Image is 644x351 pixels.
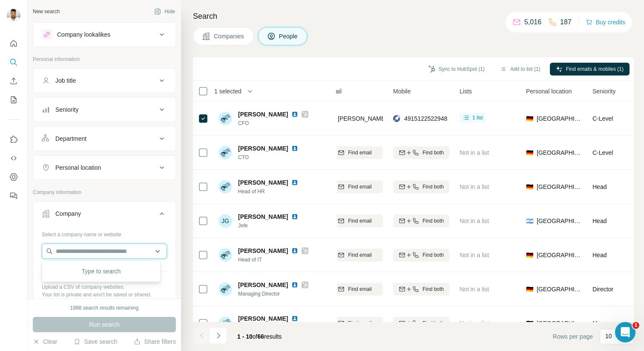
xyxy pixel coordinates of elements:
span: [PERSON_NAME] [238,247,288,255]
span: Not in a list [460,183,489,190]
span: Find both [423,285,444,293]
span: Manager [592,320,616,327]
p: Upload a CSV of company websites. [42,283,167,291]
span: CFO [238,119,308,127]
img: LinkedIn logo [291,111,298,118]
span: Not in a list [460,218,489,224]
span: results [237,333,282,340]
span: Rows per page [553,332,593,341]
button: Find both [393,283,449,296]
img: LinkedIn logo [291,247,298,254]
span: Find email [348,285,371,293]
span: People [279,32,299,41]
div: JG [218,214,232,228]
p: 187 [560,17,572,27]
button: Feedback [7,188,20,203]
span: [GEOGRAPHIC_DATA] [537,148,582,157]
span: 1 [632,322,639,329]
img: LinkedIn logo [291,213,298,220]
img: Avatar [218,248,232,262]
span: Find both [423,183,444,191]
button: Dashboard [7,169,20,185]
button: Find both [393,146,449,159]
button: Find both [393,249,449,261]
img: Avatar [218,282,232,296]
button: Find email [327,146,383,159]
button: Clear [33,337,57,346]
span: 1 - 10 [237,333,253,340]
span: Find email [348,319,371,327]
button: Save search [74,337,117,346]
button: Personal location [33,157,175,178]
span: [GEOGRAPHIC_DATA] [537,217,582,225]
span: Not in a list [460,149,489,156]
span: [PERSON_NAME] [238,144,288,153]
button: My lists [7,92,20,107]
span: Head [592,183,607,190]
button: Add to list (1) [494,63,546,75]
span: 🇦🇷 [526,217,533,225]
span: Lists [460,87,472,96]
span: Find email [348,251,371,259]
div: Type to search [44,263,158,280]
button: Department [33,128,175,149]
span: Managing Director [238,290,308,298]
span: [PERSON_NAME] [238,314,288,323]
button: Buy credits [586,16,625,28]
div: Select a company name or website [42,227,167,238]
span: 🇩🇪 [526,319,533,328]
div: Department [55,134,86,143]
div: Job title [55,76,76,85]
p: Personal information [33,55,176,63]
span: Find both [423,319,444,327]
button: Find email [327,283,383,296]
span: Find email [348,149,371,157]
img: LinkedIn logo [291,315,298,322]
span: Find both [423,251,444,259]
span: C-Level [592,149,613,156]
button: Company [33,203,175,227]
img: LinkedIn logo [291,145,298,152]
div: 1988 search results remaining [70,304,139,312]
button: Find email [327,317,383,330]
span: [PERSON_NAME] [238,212,288,221]
button: Find email [327,180,383,193]
button: Find email [327,249,383,261]
button: Use Surfe API [7,151,20,166]
p: 10 [605,332,612,340]
span: Personal location [526,87,572,96]
span: [GEOGRAPHIC_DATA] [537,251,582,259]
span: Find emails & mobiles (1) [566,65,624,73]
p: Company information [33,189,176,196]
iframe: Intercom live chat [615,322,635,342]
span: Find both [423,149,444,157]
img: Avatar [218,112,232,125]
span: Jefe [238,222,302,229]
span: [GEOGRAPHIC_DATA] [537,285,582,293]
span: [GEOGRAPHIC_DATA] [537,319,582,328]
span: Director [592,286,613,293]
button: Find both [393,317,449,330]
span: [PERSON_NAME][EMAIL_ADDRESS][PERSON_NAME][DOMAIN_NAME] [338,115,537,122]
span: Companies [214,32,245,41]
span: CTO [238,154,302,161]
span: 🇩🇪 [526,251,533,259]
span: Head of HR [238,188,302,195]
span: Find email [348,183,371,191]
span: Head [592,252,607,258]
span: Not in a list [460,286,489,293]
img: LinkedIn logo [291,281,298,288]
button: Seniority [33,99,175,120]
span: 🇩🇪 [526,183,533,191]
button: Share filters [134,337,176,346]
span: [GEOGRAPHIC_DATA] [537,183,582,191]
span: [PERSON_NAME] [238,110,288,119]
button: Find email [327,215,383,227]
div: New search [33,8,60,15]
span: Mobile [393,87,411,96]
button: Navigate to next page [210,327,227,344]
button: Company lookalikes [33,24,175,45]
span: 🇩🇪 [526,148,533,157]
button: Enrich CSV [7,73,20,89]
button: Hide [148,5,181,18]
